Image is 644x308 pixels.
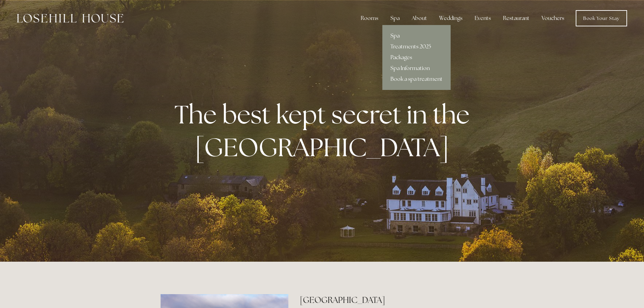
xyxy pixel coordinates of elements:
[434,11,468,25] div: Weddings
[498,11,535,25] div: Restaurant
[300,294,483,306] h2: [GEOGRAPHIC_DATA]
[382,30,451,41] a: Spa
[469,11,496,25] div: Events
[576,10,627,26] a: Book Your Stay
[382,52,451,63] a: Packages
[536,11,570,25] a: Vouchers
[406,11,432,25] div: About
[174,98,475,164] strong: The best kept secret in the [GEOGRAPHIC_DATA]
[17,14,123,23] img: Losehill House
[382,41,451,52] a: Treatments 2025
[385,11,405,25] div: Spa
[382,63,451,74] a: Spa Information
[382,74,451,85] a: Book a spa treatment
[355,11,384,25] div: Rooms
